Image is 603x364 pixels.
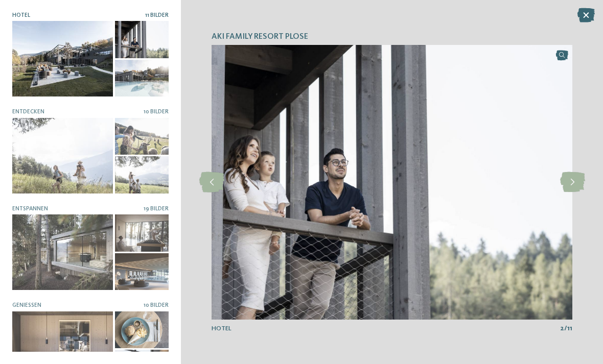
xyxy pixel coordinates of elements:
[567,324,572,333] span: 11
[212,325,231,332] span: Hotel
[144,302,169,308] span: 10 Bilder
[12,302,41,308] span: Genießen
[12,206,48,212] span: Entspannen
[12,109,44,115] span: Entdecken
[144,109,169,115] span: 10 Bilder
[212,45,572,320] img: AKI Family Resort PLOSE
[144,206,169,212] span: 19 Bilder
[145,12,169,18] span: 11 Bilder
[560,324,564,333] span: 2
[212,31,308,42] span: AKI Family Resort PLOSE
[564,324,567,333] span: /
[12,12,30,18] span: Hotel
